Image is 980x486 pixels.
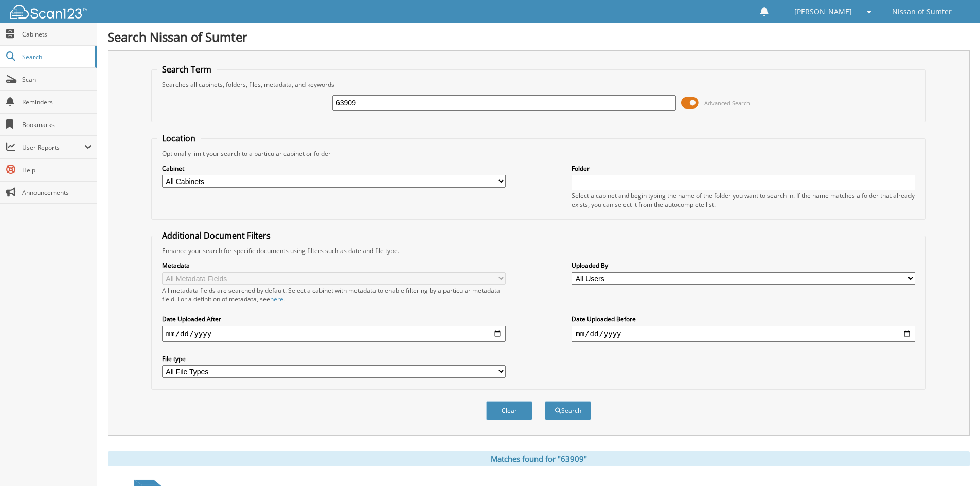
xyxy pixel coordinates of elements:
[22,120,92,129] span: Bookmarks
[572,191,915,209] div: Select a cabinet and begin typing the name of the folder you want to search in. If the name match...
[22,188,92,197] span: Announcements
[572,315,915,323] label: Date Uploaded Before
[157,64,217,75] legend: Search Term
[10,5,87,19] img: scan123-logo-white.svg
[572,164,915,173] label: Folder
[22,52,90,61] span: Search
[162,286,506,303] div: All metadata fields are searched by default. Select a cabinet with metadata to enable filtering b...
[270,295,283,303] a: here
[157,133,201,144] legend: Location
[108,451,970,466] div: Matches found for "63909"
[157,230,276,241] legend: Additional Document Filters
[157,246,920,255] div: Enhance your search for specific documents using filters such as date and file type.
[704,99,750,107] span: Advanced Search
[157,149,920,158] div: Optionally limit your search to a particular cabinet or folder
[22,30,92,39] span: Cabinets
[22,98,92,106] span: Reminders
[162,261,506,270] label: Metadata
[162,164,506,173] label: Cabinet
[486,401,532,420] button: Clear
[892,9,952,15] span: Nissan of Sumter
[572,326,915,342] input: end
[794,9,852,15] span: [PERSON_NAME]
[162,354,506,363] label: File type
[572,261,915,270] label: Uploaded By
[22,143,84,152] span: User Reports
[545,401,591,420] button: Search
[162,326,506,342] input: start
[108,28,970,45] h1: Search Nissan of Sumter
[22,166,92,174] span: Help
[157,80,920,89] div: Searches all cabinets, folders, files, metadata, and keywords
[162,315,506,323] label: Date Uploaded After
[22,75,92,84] span: Scan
